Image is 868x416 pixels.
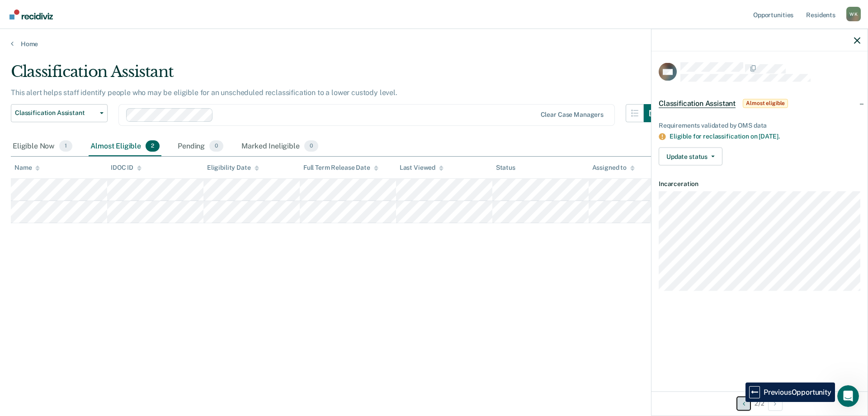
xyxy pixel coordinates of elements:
div: Assigned to [592,164,635,172]
img: Recidiviz [9,10,53,19]
button: Profile dropdown button [846,7,861,21]
div: Marked Ineligible [240,137,320,157]
div: W K [846,7,861,21]
button: Next Opportunity [768,396,783,411]
iframe: Intercom live chat [837,385,859,407]
div: 2 / 2 [651,391,868,415]
div: Pending [176,137,225,157]
div: Eligible for reclassification on [DATE]. [670,133,860,140]
a: Home [11,40,857,48]
div: Name [14,164,40,172]
div: Requirements validated by OMS data [659,121,860,129]
div: Eligibility Date [207,164,259,172]
div: Eligible Now [11,137,74,157]
div: Almost Eligible [89,137,161,157]
button: Previous Opportunity [736,396,751,411]
span: 2 [146,140,160,152]
span: Almost eligible [743,99,788,108]
div: IDOC ID [111,164,142,172]
div: Classification AssistantAlmost eligible [651,89,868,118]
div: Clear case managers [541,111,604,119]
div: Classification Assistant [11,62,662,88]
div: Status [496,164,515,172]
span: 0 [209,140,223,152]
p: This alert helps staff identify people who may be eligible for an unscheduled reclassification to... [11,88,397,97]
dt: Incarceration [659,180,860,188]
div: Full Term Release Date [303,164,378,172]
span: Classification Assistant [15,109,96,117]
div: Last Viewed [400,164,443,172]
span: 0 [304,140,318,152]
span: Classification Assistant [659,99,736,108]
span: 1 [59,140,72,152]
button: Update status [659,148,722,166]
